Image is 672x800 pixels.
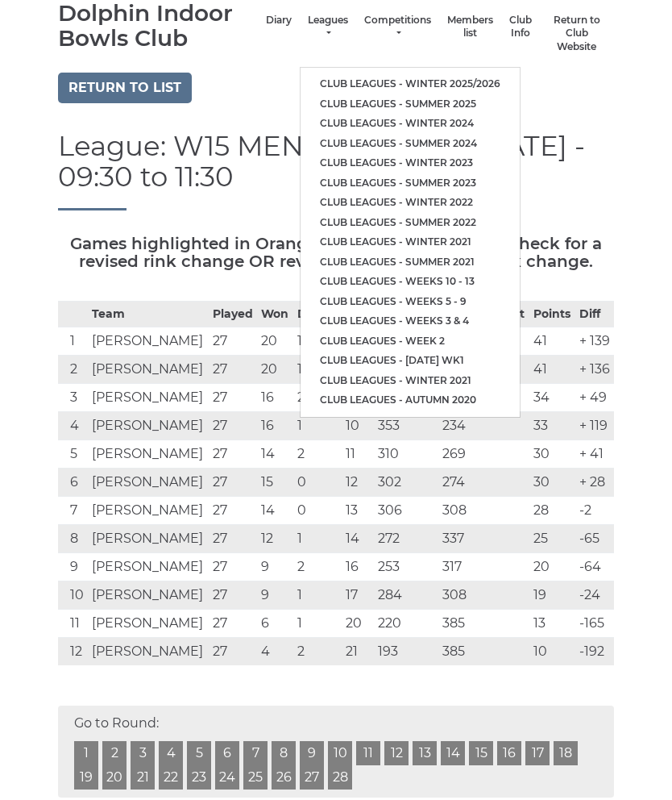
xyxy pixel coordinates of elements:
a: Leagues [308,14,348,40]
a: Club leagues - Week 2 [301,331,520,352]
a: 26 [272,765,296,790]
td: 27 [209,440,258,469]
a: Club leagues - Summer 2022 [301,213,520,233]
td: 27 [209,638,258,666]
td: 27 [209,581,258,610]
a: 21 [131,765,155,790]
td: [PERSON_NAME] [88,327,208,356]
a: 8 [272,741,296,765]
td: [PERSON_NAME] [88,581,208,610]
a: Club leagues - Summer 2025 [301,94,520,115]
td: 1 [293,610,342,638]
a: Club Info [509,14,532,40]
a: 14 [441,741,465,765]
a: 5 [187,741,211,765]
td: [PERSON_NAME] [88,497,208,525]
td: 25 [529,525,575,553]
td: 3 [58,384,88,412]
td: -65 [575,525,615,553]
td: 2 [293,638,342,666]
td: 20 [342,610,374,638]
a: Club leagues - Winter 2022 [301,193,520,213]
a: 17 [525,741,550,765]
a: Club leagues - Autumn 2020 [301,390,520,410]
td: 2 [58,356,88,384]
a: 10 [328,741,352,765]
td: + 41 [575,440,615,469]
a: Club leagues - Summer 2024 [301,134,520,154]
td: 27 [209,384,258,412]
h1: League: W15 MEN'S TRIPLES - [DATE] - 09:30 to 11:30 [58,131,614,210]
a: Competitions [364,14,431,40]
td: 5 [58,440,88,469]
td: 385 [438,610,529,638]
td: 9 [257,581,292,610]
td: 20 [257,356,292,384]
a: Club leagues - Winter 2025/2026 [301,74,520,94]
td: -2 [575,497,615,525]
td: 317 [438,553,529,581]
td: 2 [293,553,342,581]
a: 9 [300,741,324,765]
a: Club leagues - Winter 2021 [301,232,520,252]
td: 308 [438,581,529,610]
td: [PERSON_NAME] [88,553,208,581]
td: 34 [529,384,575,412]
td: 310 [374,440,438,469]
th: Points [529,302,575,327]
td: -192 [575,638,615,666]
td: 2 [293,440,342,469]
th: Team [88,302,208,327]
td: 4 [58,412,88,440]
td: 385 [438,638,529,666]
td: 1 [58,327,88,356]
td: 14 [257,497,292,525]
td: 6 [257,610,292,638]
td: 193 [374,638,438,666]
td: 15 [257,469,292,497]
td: 14 [257,440,292,469]
a: Club leagues - Summer 2021 [301,252,520,273]
td: 4 [257,638,292,666]
td: 272 [374,525,438,553]
td: 27 [209,469,258,497]
a: 24 [215,765,239,790]
a: 7 [243,741,268,765]
td: 308 [438,497,529,525]
td: 20 [529,553,575,581]
a: Club leagues - Weeks 5 - 9 [301,292,520,312]
a: 6 [215,741,239,765]
td: 17 [342,581,374,610]
h5: Games highlighted in Orange have changed. Please check for a revised rink change OR revised date ... [58,235,614,270]
a: 19 [74,765,98,790]
td: 234 [438,412,529,440]
td: 27 [209,553,258,581]
td: 1 [293,327,342,356]
td: 274 [438,469,529,497]
td: 13 [529,610,575,638]
a: Club leagues - Winter 2023 [301,153,520,173]
td: 2 [293,384,342,412]
a: 13 [413,741,437,765]
td: 9 [257,553,292,581]
a: 16 [497,741,521,765]
a: 1 [74,741,98,765]
td: 30 [529,440,575,469]
td: 8 [58,525,88,553]
td: [PERSON_NAME] [88,525,208,553]
a: 4 [159,741,183,765]
td: 253 [374,553,438,581]
a: 3 [131,741,155,765]
td: 27 [209,525,258,553]
a: Club leagues - [DATE] wk1 [301,351,520,371]
td: [PERSON_NAME] [88,412,208,440]
td: 27 [209,356,258,384]
td: + 119 [575,412,615,440]
td: [PERSON_NAME] [88,384,208,412]
th: Drawn [293,302,342,327]
th: Played [209,302,258,327]
td: 21 [342,638,374,666]
td: 353 [374,412,438,440]
th: Won [257,302,292,327]
td: + 136 [575,356,615,384]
